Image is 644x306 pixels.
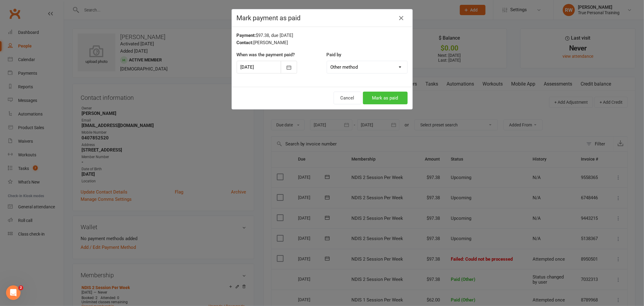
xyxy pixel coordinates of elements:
[363,92,408,104] button: Mark as paid
[237,33,256,38] strong: Payment:
[334,92,361,104] button: Cancel
[237,40,254,45] strong: Contact:
[237,51,295,58] label: When was the payment paid?
[237,32,408,39] div: $97.38, due [DATE]
[237,14,408,22] h4: Mark payment as paid
[6,285,21,300] iframe: Intercom live chat
[397,13,406,23] button: Close
[237,39,408,46] div: [PERSON_NAME]
[327,51,341,58] label: Paid by
[18,285,23,290] span: 2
